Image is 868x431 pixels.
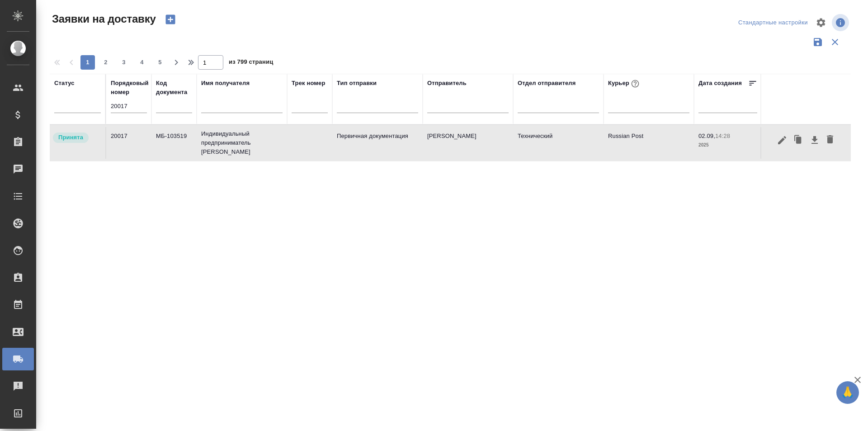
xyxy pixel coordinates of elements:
button: Сохранить фильтры [809,33,826,51]
button: 🙏 [836,381,859,404]
div: Курьер [608,78,641,90]
div: Трек номер [292,79,325,88]
td: [PERSON_NAME] [423,127,513,159]
span: 🙏 [840,383,855,402]
button: Сбросить фильтры [826,33,844,51]
td: Технический [513,127,604,159]
button: Клонировать [790,132,807,149]
td: 20017 [106,127,151,159]
div: Отдел отправителя [518,79,576,88]
p: 02.09, [698,133,715,139]
span: из 799 страниц [229,57,273,70]
div: split button [736,16,810,30]
div: Тип отправки [337,79,377,88]
button: 3 [117,55,131,70]
div: Порядковый номер [111,79,149,97]
p: Принята [58,133,83,142]
span: 2 [99,58,113,67]
button: 2 [99,55,113,70]
span: Настроить таблицу [810,12,832,33]
div: Имя получателя [201,79,250,88]
div: Курьер назначен [52,132,101,144]
div: Статус [54,79,75,88]
div: Дата создания [698,79,742,88]
button: Создать [160,12,181,27]
span: 4 [135,58,149,67]
span: Заявки на доставку [50,12,156,26]
td: Индивидуальный предприниматель [PERSON_NAME] [197,125,287,161]
span: 5 [153,58,167,67]
button: Редактировать [774,132,790,149]
td: МБ-103519 [151,127,197,159]
button: 4 [135,55,149,70]
p: 2025 [698,141,757,150]
td: Russian Post [604,127,694,159]
div: Код документа [156,79,192,97]
span: Посмотреть информацию [832,14,851,31]
button: Удалить [822,132,838,149]
p: 14:28 [715,133,730,139]
button: Скачать [807,132,822,149]
span: 3 [117,58,131,67]
div: Отправитель [427,79,467,88]
button: При выборе курьера статус заявки автоматически поменяется на «Принята» [629,78,641,90]
button: 5 [153,55,167,70]
td: Первичная документация [332,127,423,159]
